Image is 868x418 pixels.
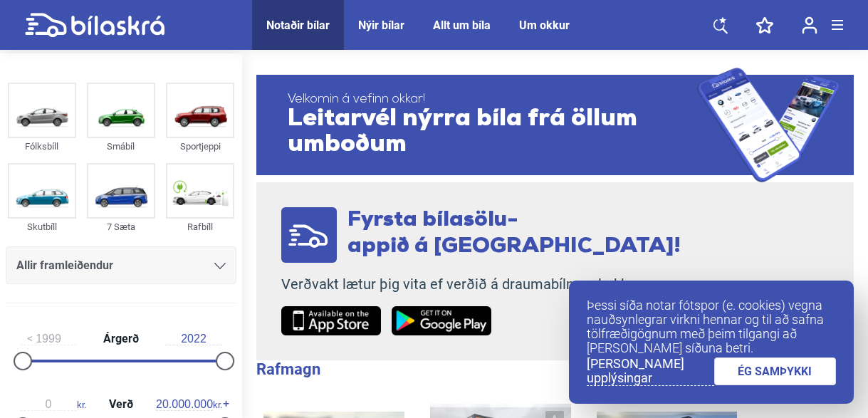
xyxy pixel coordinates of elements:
span: Verð [105,399,137,410]
div: Smábíl [87,138,155,155]
a: Notaðir bílar [266,19,330,32]
div: 7 Sæta [87,219,155,235]
span: Allir framleiðendur [16,256,113,276]
a: Velkomin á vefinn okkar!Leitarvél nýrra bíla frá öllum umboðum [256,68,854,182]
a: ÉG SAMÞYKKI [714,357,837,385]
span: kr. [20,398,86,411]
div: Fólksbíll [8,138,76,155]
b: Rafmagn [256,360,320,378]
span: Velkomin á vefinn okkar! [288,93,697,107]
div: Skutbíll [8,219,76,235]
span: Fyrsta bílasölu- appið á [GEOGRAPHIC_DATA]! [347,209,681,258]
img: user-login.svg [802,16,817,34]
a: Nýir bílar [358,19,404,32]
a: Allt um bíla [433,19,491,32]
div: Rafbíll [166,219,234,235]
span: Leitarvél nýrra bíla frá öllum umboðum [288,107,697,158]
a: Um okkur [519,19,570,32]
a: [PERSON_NAME] upplýsingar [587,357,714,386]
div: Sportjeppi [166,138,234,155]
p: Þessi síða notar fótspor (e. cookies) vegna nauðsynlegrar virkni hennar og til að safna tölfræðig... [587,298,836,355]
p: Verðvakt lætur þig vita ef verðið á draumabílnum lækkar. [281,276,681,293]
span: Árgerð [100,333,142,345]
span: kr. [156,398,222,411]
